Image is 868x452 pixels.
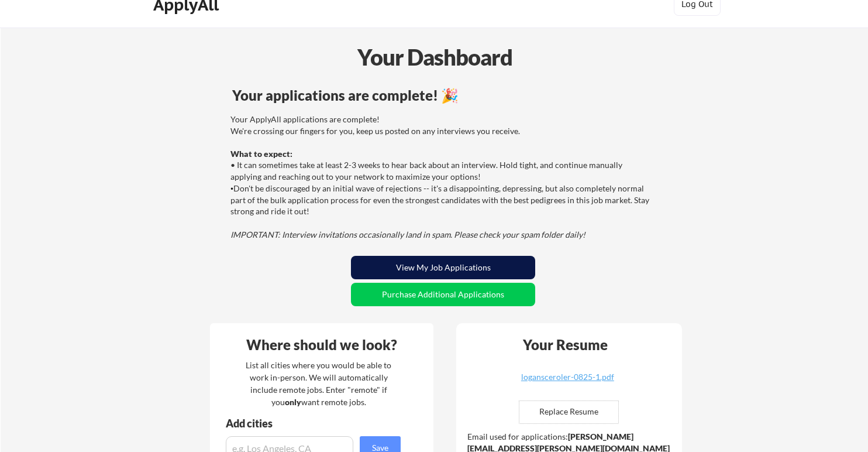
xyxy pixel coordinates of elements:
[230,149,292,159] strong: What to expect:
[498,373,637,381] div: logansceroler-0825-1.pdf
[285,397,301,407] strong: only
[1,40,868,74] div: Your Dashboard
[232,88,654,102] div: Your applications are complete! 🎉
[507,338,623,352] div: Your Resume
[230,114,652,240] div: Your ApplyAll applications are complete! We're crossing our fingers for you, keep us posted on an...
[230,184,233,193] font: •
[238,359,399,408] div: List all cities where you would be able to work in-person. We will automatically include remote j...
[351,283,535,306] button: Purchase Additional Applications
[226,418,404,429] div: Add cities
[498,373,637,391] a: logansceroler-0825-1.pdf
[230,230,585,239] em: IMPORTANT: Interview invitations occasionally land in spam. Please check your spam folder daily!
[351,256,535,279] button: View My Job Applications
[213,338,430,352] div: Where should we look?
